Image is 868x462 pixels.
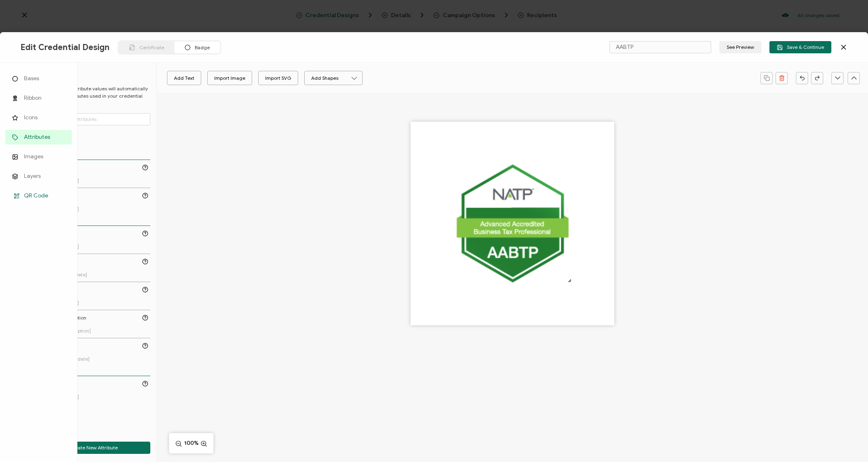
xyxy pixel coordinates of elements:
a: Issuer Name [[DOMAIN_NAME]] [37,380,148,400]
div: Import SVG [265,71,291,85]
a: Recipient Name [[DOMAIN_NAME]] [37,164,148,184]
button: Add Text [167,71,201,85]
a: Icons [5,110,72,125]
a: Bases [5,71,72,86]
a: Attributes [5,130,72,145]
a: Credential Desciption [credential.description] [37,314,148,334]
input: Search for attributes [37,113,150,125]
a: Images [5,149,72,164]
a: Expire Date [credential.expiredate] [37,342,148,362]
input: Name your certificate [609,41,711,53]
span: Badge [195,44,210,50]
button: Save & Continue [769,41,831,53]
button: Add Shapes [304,71,363,85]
span: Layers [24,172,41,180]
h6: ATTRIBUTES [37,71,150,77]
span: Edit Credential Design [20,42,110,53]
a: QR Code [5,188,72,203]
span: Ribbon [24,94,42,102]
span: Images [24,153,43,161]
a: Recipient E-Mail [[DOMAIN_NAME]] [37,192,148,212]
a: Credential Name [[DOMAIN_NAME]] [37,286,148,306]
p: The recipient's attribute values will automatically populate the attributes used in your credenti... [37,85,150,107]
img: 9b9560d9-ec1c-4d16-95ca-b3dc2d8c15bb.png [452,163,573,284]
span: Bases [24,74,39,83]
span: Save & Continue [777,44,824,50]
a: Credential ID [[DOMAIN_NAME]] [37,230,148,250]
span: Certificate [139,44,164,50]
button: See Preview [719,41,761,53]
a: Issue Date [credential.issueDate] [37,258,148,278]
span: 100% [184,439,198,447]
a: Ribbon [5,91,72,105]
iframe: Chat Widget [827,423,868,462]
a: Layers [5,169,72,184]
span: Icons [24,114,37,122]
button: Create New Attribute [37,442,150,454]
div: Import Image [214,71,245,85]
span: QR Code [24,192,48,200]
span: Attributes [24,133,50,141]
